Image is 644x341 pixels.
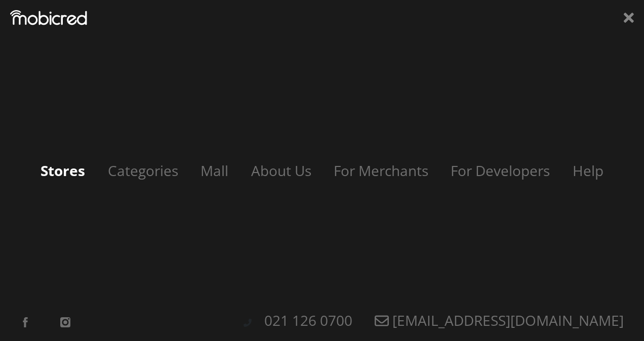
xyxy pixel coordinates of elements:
a: 021 126 0700 [254,311,363,330]
a: Mall [190,161,238,180]
a: About Us [241,161,321,180]
a: Categories [98,161,188,180]
img: Mobicred [10,10,87,25]
a: For Developers [440,161,560,180]
a: [EMAIL_ADDRESS][DOMAIN_NAME] [365,311,634,330]
a: Help [562,161,614,180]
a: For Merchants [324,161,438,180]
a: Stores [30,161,95,180]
